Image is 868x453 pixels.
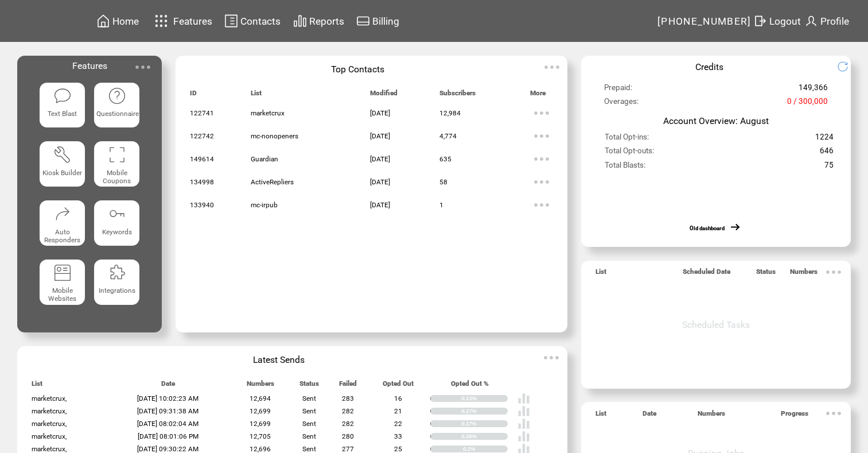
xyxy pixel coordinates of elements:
span: 12,984 [439,109,461,117]
a: Contacts [223,12,282,30]
a: Reports [291,12,346,30]
span: Total Opt-outs: [605,146,654,160]
span: Failed [339,380,357,393]
span: marketcrux, [32,432,67,440]
span: Total Blasts: [605,161,645,175]
span: Auto Responders [44,228,80,244]
span: List [595,268,606,281]
span: marketcrux, [32,420,67,428]
span: Keywords [102,228,132,236]
a: Keywords [94,200,139,250]
span: Kiosk Builder [42,169,82,177]
a: Logout [752,12,803,30]
a: Features [150,10,215,32]
img: ellypsis.svg [540,346,563,369]
span: Billing [372,16,399,27]
span: 282 [342,407,354,415]
img: ellypsis.svg [540,56,563,79]
div: 0.17% [461,420,508,427]
span: 12,696 [250,445,271,453]
span: [DATE] [370,132,390,140]
span: mc-irpub [251,201,278,209]
img: ellypsis.svg [530,148,553,171]
span: List [595,409,606,423]
span: Scheduled Date [683,268,730,281]
span: [DATE] 08:02:04 AM [137,420,198,428]
span: Mobile Coupons [103,169,131,185]
div: 0.17% [461,408,508,415]
span: Mobile Websites [48,286,76,303]
span: Sent [302,420,316,428]
img: keywords.svg [108,204,126,223]
span: [DATE] 09:31:38 AM [137,407,198,415]
span: [DATE] [370,178,390,186]
div: 0.2% [463,446,508,452]
span: Date [643,409,656,423]
img: poll%20-%20white.svg [517,430,530,443]
span: Numbers [698,409,725,423]
img: ellypsis.svg [131,56,154,79]
span: 22 [394,420,402,428]
span: marketcrux [251,109,285,117]
img: mobile-websites.svg [53,264,72,282]
a: Billing [355,12,401,30]
div: 0.26% [461,433,508,440]
span: 4,774 [439,132,457,140]
span: 277 [342,445,354,453]
span: mc-nonopeners [251,132,298,140]
span: Total Opt-ins: [605,133,649,146]
img: ellypsis.svg [530,125,553,148]
span: ID [190,89,197,102]
span: Latest Sends [253,354,305,365]
a: Auto Responders [40,200,85,250]
img: profile.svg [804,14,818,28]
a: Old dashboard [690,225,725,231]
span: 21 [394,407,402,415]
span: Home [112,16,139,27]
span: Date [161,380,175,393]
span: Sent [302,432,316,440]
img: text-blast.svg [53,87,72,105]
span: [DATE] [370,155,390,163]
span: Prepaid: [604,83,632,97]
span: Scheduled Tasks [682,319,750,330]
a: Mobile Websites [40,260,85,309]
span: 33 [394,432,402,440]
img: auto-responders.svg [53,204,72,223]
span: Overages: [604,97,639,111]
span: Sent [302,445,316,453]
span: Features [173,16,212,27]
span: Sent [302,407,316,415]
span: Logout [769,16,801,27]
span: 12,705 [250,432,271,440]
span: marketcrux, [32,445,67,453]
img: features.svg [151,11,172,30]
img: coupons.svg [108,145,126,164]
img: exit.svg [753,14,767,28]
span: Status [756,268,776,281]
img: poll%20-%20white.svg [517,405,530,417]
span: 12,694 [250,394,271,402]
span: Features [72,60,107,71]
span: 25 [394,445,402,453]
span: Status [299,380,319,393]
span: marketcrux, [32,407,67,415]
span: 122741 [190,109,214,117]
img: ellypsis.svg [530,193,553,216]
a: Integrations [94,260,139,309]
span: [DATE] [370,109,390,117]
span: marketcrux, [32,394,67,402]
a: Kiosk Builder [40,141,85,191]
img: tool%201.svg [53,145,72,164]
span: Sent [302,394,316,402]
a: Home [95,12,141,30]
span: Account Overview: August [663,115,769,126]
span: 16 [394,394,402,402]
span: Contacts [240,16,281,27]
img: questionnaire.svg [108,87,126,105]
a: Questionnaire [94,83,139,133]
span: Text Blast [48,110,77,118]
span: Numbers [790,268,818,281]
span: Questionnaire [96,110,139,118]
span: Profile [820,16,849,27]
